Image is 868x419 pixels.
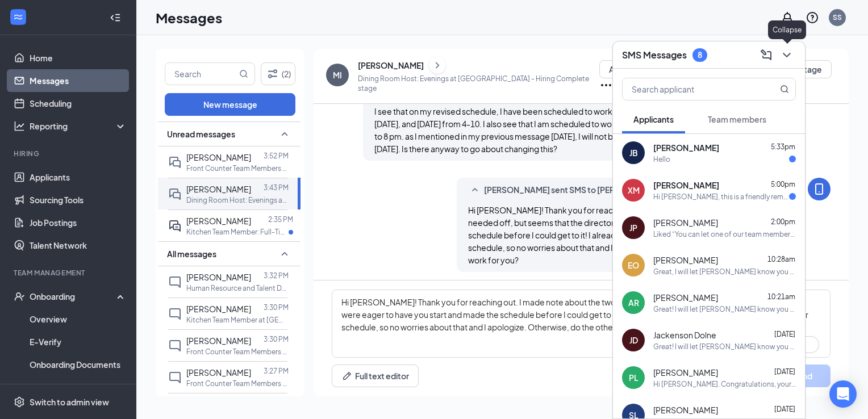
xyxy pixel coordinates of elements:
svg: SmallChevronUp [278,247,291,261]
p: 3:52 PM [264,151,289,161]
svg: ChevronDown [780,48,794,62]
a: Job Postings [30,211,127,234]
button: ChevronDown [778,46,796,64]
p: Kitchen Team Member: Full-Time and Part-Time (Availability between 2:00pm and 11:00pm) at [GEOGRA... [186,227,289,237]
button: Archive conversation [599,60,699,78]
svg: DoubleChat [168,156,182,169]
div: XM [628,185,640,196]
div: Great! I will let [PERSON_NAME] know you confirmed. Thank you! [653,304,796,314]
svg: MobileSms [812,182,826,196]
button: Full text editorPen [332,364,419,387]
span: [PERSON_NAME] [653,217,718,228]
svg: DoubleChat [168,187,182,201]
svg: Ellipses [599,78,613,92]
span: [PERSON_NAME] [186,152,251,162]
svg: SmallChevronUp [278,127,291,141]
a: Scheduling [30,92,127,115]
p: Dining Room Host: Evenings at [GEOGRAPHIC_DATA] [GEOGRAPHIC_DATA] [186,195,289,205]
span: Team members [708,114,766,124]
p: Front Counter Team Members at [GEOGRAPHIC_DATA] [GEOGRAPHIC_DATA] [186,164,289,173]
p: 3:43 PM [264,183,289,192]
p: 3:27 PM [264,366,289,376]
svg: ChatInactive [168,307,182,321]
span: [PERSON_NAME] [653,367,718,378]
div: AR [628,297,639,308]
input: Search applicant [623,78,757,100]
span: [PERSON_NAME] [653,254,718,266]
button: Filter (2) [261,62,295,85]
div: Onboarding [30,291,117,302]
div: EO [628,259,639,271]
span: 10:28am [767,255,795,263]
div: Collapse [768,20,806,39]
span: [PERSON_NAME] [186,336,251,346]
div: Open Intercom Messenger [829,380,857,408]
span: [PERSON_NAME] [653,142,719,153]
svg: Collapse [110,12,121,23]
p: Front Counter Team Members at [GEOGRAPHIC_DATA] [GEOGRAPHIC_DATA] [186,379,289,388]
textarea: To enrich screen reader interactions, please activate Accessibility in Grammarly extension settings [332,290,831,358]
span: [DATE] [774,405,795,413]
span: [PERSON_NAME] [186,304,251,314]
p: Human Resource and Talent Development Intern at [GEOGRAPHIC_DATA] [GEOGRAPHIC_DATA] [186,283,289,293]
span: [PERSON_NAME] [186,272,251,282]
span: [PERSON_NAME] [653,292,718,303]
span: [PERSON_NAME] [186,216,251,226]
h3: SMS Messages [622,49,687,61]
span: 10:21am [767,292,795,301]
div: 8 [698,50,702,60]
div: Liked “You can let one of our team members on front counter know you are there for a meeting with... [653,229,796,239]
a: Talent Network [30,234,127,257]
span: [DATE] [774,367,795,376]
div: SS [833,12,842,22]
span: 5:33pm [771,143,795,151]
a: Messages [30,69,127,92]
div: JP [629,222,637,233]
div: Great, I will let [PERSON_NAME] know you confirmed. Thank you! [653,267,796,276]
p: Dining Room Host: Evenings at [GEOGRAPHIC_DATA] - Hiring Complete stage [358,74,599,93]
div: PL [629,372,639,383]
div: [PERSON_NAME] [358,60,424,71]
div: Reporting [30,120,127,132]
svg: UserCheck [14,291,25,302]
div: Hello [653,154,670,164]
div: MI [333,69,342,81]
svg: WorkstreamLogo [12,11,24,23]
svg: ActiveDoubleChat [168,219,182,233]
span: All messages [167,248,216,259]
span: [PERSON_NAME] [186,367,251,378]
div: JD [629,334,638,346]
a: Onboarding Documents [30,353,127,376]
svg: Filter [266,67,279,81]
svg: ChevronRight [432,58,443,72]
svg: ChatInactive [168,275,182,289]
button: ChevronRight [429,57,446,74]
span: [DATE] [774,330,795,338]
span: [PERSON_NAME] sent SMS to [PERSON_NAME]. [484,183,666,197]
div: Switch to admin view [30,396,109,408]
svg: Settings [14,396,25,408]
svg: ChatInactive [168,339,182,353]
span: Hi [PERSON_NAME]! Thank you for reaching out. I made note about the two days you needed off, but ... [468,205,777,265]
svg: Pen [341,370,353,382]
svg: Analysis [14,120,25,132]
button: New message [165,93,295,116]
p: 3:30 PM [264,303,289,312]
div: Team Management [14,268,124,278]
a: Home [30,47,127,69]
span: [PERSON_NAME] [653,179,719,191]
p: Front Counter Team Members at [GEOGRAPHIC_DATA] [GEOGRAPHIC_DATA] [186,347,289,357]
svg: MagnifyingGlass [239,69,248,78]
div: Hi [PERSON_NAME], this is a friendly reminder. Your meeting with [DEMOGRAPHIC_DATA]-fil-A for Kit... [653,192,789,202]
h1: Messages [156,8,222,27]
span: Unread messages [167,128,235,140]
p: Kitchen Team Member at [GEOGRAPHIC_DATA] [GEOGRAPHIC_DATA] [186,315,289,325]
span: Jackenson Dolne [653,329,716,341]
div: Hiring [14,149,124,158]
input: Search [165,63,237,85]
p: 3:30 PM [264,334,289,344]
svg: SmallChevronUp [468,183,482,197]
span: 2:00pm [771,217,795,226]
svg: QuestionInfo [806,11,819,24]
a: Sourcing Tools [30,188,127,211]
